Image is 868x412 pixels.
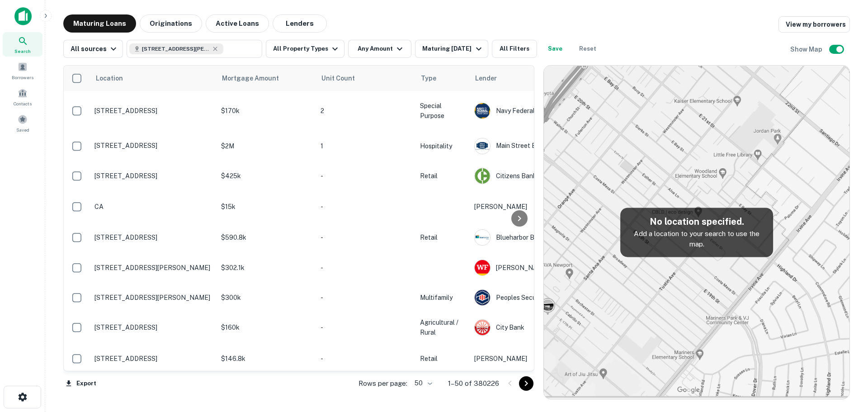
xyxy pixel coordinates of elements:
[321,106,411,116] p: 2
[475,103,490,118] img: picture
[63,14,136,33] button: Maturing Loans
[321,263,411,273] p: -
[448,378,499,389] p: 1–50 of 380226
[420,232,465,242] p: Retail
[94,355,212,363] p: [STREET_ADDRESS]
[475,230,490,245] img: picture
[474,229,610,246] div: Blueharbor Bank
[221,354,311,364] p: $146.8k
[321,232,411,242] p: -
[474,138,610,154] div: Main Street Bank
[475,320,490,335] img: picture
[544,66,849,399] img: map-placeholder.webp
[94,323,212,331] p: [STREET_ADDRESS]
[474,319,610,336] div: City Bank
[474,260,610,276] div: [PERSON_NAME] Fargo
[627,215,766,228] h5: No location specified.
[475,138,490,154] img: picture
[421,73,436,84] span: Type
[3,58,42,83] a: Borrowers
[474,103,610,119] div: Navy Federal Credit Union
[71,43,119,54] div: All sources
[627,228,766,250] p: Add a location to your search to use the map.
[475,290,490,305] img: picture
[90,66,217,91] th: Location
[221,263,311,273] p: $302.1k
[206,14,269,33] button: Active Loans
[420,293,465,303] p: Multifamily
[266,40,344,58] button: All Property Types
[94,172,212,180] p: [STREET_ADDRESS]
[420,141,465,151] p: Hospitality
[823,340,868,383] iframe: Chat Widget
[94,203,212,211] p: CA
[221,141,311,151] p: $2M
[63,40,123,58] button: All sources
[411,377,434,390] div: 50
[94,233,212,242] p: [STREET_ADDRESS]
[790,44,824,54] h6: Show Map
[3,85,42,109] a: Contacts
[3,32,42,57] a: Search
[95,73,135,84] span: Location
[221,293,311,303] p: $300k
[217,66,316,91] th: Mortgage Amount
[474,168,610,184] div: Citizens Bank
[321,202,411,212] p: -
[94,107,212,115] p: [STREET_ADDRESS]
[573,40,602,58] button: Reset
[321,354,411,364] p: -
[475,168,490,184] img: picture
[420,171,465,181] p: Retail
[14,47,31,55] span: Search
[420,317,465,337] p: Agricultural / Rural
[475,73,497,84] span: Lender
[470,66,614,91] th: Lender
[221,202,311,212] p: $15k
[348,40,411,58] button: Any Amount
[94,264,212,272] p: [STREET_ADDRESS][PERSON_NAME]
[221,106,311,116] p: $170k
[316,66,415,91] th: Unit Count
[221,232,311,242] p: $590.8k
[321,322,411,332] p: -
[16,126,29,133] span: Saved
[778,16,850,33] a: View my borrowers
[420,101,465,121] p: Special Purpose
[321,73,367,84] span: Unit Count
[14,100,32,107] span: Contacts
[142,45,210,53] span: [STREET_ADDRESS][PERSON_NAME]
[475,260,490,275] img: picture
[94,142,212,150] p: [STREET_ADDRESS]
[273,14,327,33] button: Lenders
[94,294,212,302] p: [STREET_ADDRESS][PERSON_NAME]
[321,293,411,303] p: -
[420,354,465,364] p: Retail
[140,14,202,33] button: Originations
[12,74,33,81] span: Borrowers
[359,378,407,389] p: Rows per page:
[474,289,610,306] div: Peoples Security Bank & Trust
[415,40,488,58] button: Maturing [DATE]
[3,111,42,135] a: Saved
[221,171,311,181] p: $425k
[415,66,470,91] th: Type
[221,322,311,332] p: $160k
[541,40,570,58] button: Save your search to get updates of matches that match your search criteria.
[519,376,533,391] button: Go to next page
[474,354,610,364] p: [PERSON_NAME]
[492,40,537,58] button: All Filters
[474,202,610,212] p: [PERSON_NAME]
[14,7,32,25] img: capitalize-icon.png
[422,43,484,54] div: Maturing [DATE]
[63,377,99,390] button: Export
[321,141,411,151] p: 1
[222,73,291,84] span: Mortgage Amount
[321,171,411,181] p: -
